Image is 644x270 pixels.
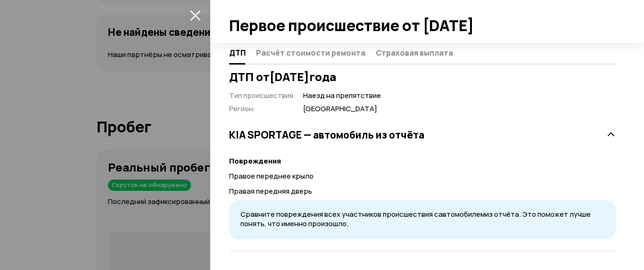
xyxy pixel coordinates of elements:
[229,156,281,166] strong: Повреждения
[229,129,424,141] h3: KIA SPORTAGE — автомобиль из отчёта
[303,91,381,101] span: Наезд на препятствие
[229,104,256,114] span: Регион :
[376,48,453,57] span: Страховая выплата
[303,104,381,114] span: [GEOGRAPHIC_DATA]
[256,48,365,57] span: Расчёт стоимости ремонта
[229,171,616,181] p: Правое переднее крыло
[188,8,203,23] button: закрыть
[229,70,616,83] h3: ДТП от [DATE] года
[229,90,296,100] span: Тип происшествия :
[229,48,246,57] span: ДТП
[229,186,616,196] p: Правая передняя дверь
[240,209,591,229] span: Сравните повреждения всех участников происшествия с автомобилем из отчёта. Это поможет лучше поня...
